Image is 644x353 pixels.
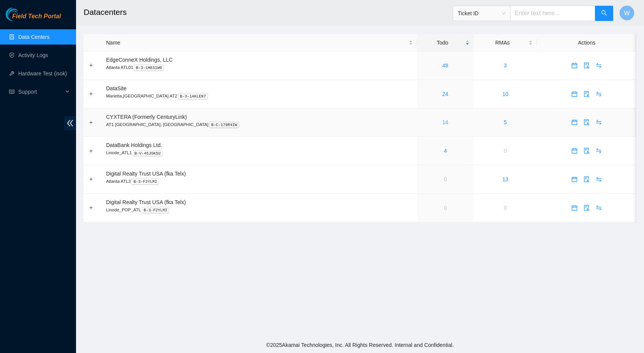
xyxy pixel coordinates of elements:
button: Expand row [88,176,94,182]
kbd: B-3-1AKLEN7 [178,93,208,100]
button: swap [593,59,605,72]
a: 10 [502,91,508,97]
button: audit [581,145,593,157]
p: Linode_ATL1 [106,149,413,156]
button: audit [581,59,593,72]
a: 48 [443,62,449,69]
span: Digital Realty Trust USA (fka Telx) [106,171,186,177]
a: audit [581,91,593,97]
a: swap [593,176,605,182]
span: swap [593,91,604,97]
button: calendar [568,202,581,214]
a: swap [593,62,605,69]
a: swap [593,148,605,154]
span: CYXTERA (Formerly CenturyLink) [106,114,187,120]
span: swap [593,176,604,182]
input: Enter text here... [510,6,595,21]
span: audit [581,62,592,69]
span: calendar [569,205,580,211]
a: calendar [568,176,581,182]
span: swap [593,119,604,125]
span: audit [581,176,592,182]
a: calendar [568,119,581,125]
button: swap [593,88,605,100]
a: 0 [504,205,507,211]
a: 14 [443,119,449,125]
button: W [619,5,634,21]
img: Akamai Technologies [6,8,38,21]
a: 3 [504,62,507,69]
span: W [624,8,630,18]
button: Expand row [88,62,94,69]
button: Expand row [88,91,94,97]
a: calendar [568,91,581,97]
a: 0 [444,176,447,182]
span: DataSite [106,85,127,91]
span: audit [581,148,592,154]
span: Ticket ID [458,8,506,19]
a: Activity Logs [18,52,48,58]
span: calendar [569,91,580,97]
span: swap [593,205,604,211]
button: Expand row [88,205,94,211]
p: Atlanta ATL3 [106,178,413,185]
a: 0 [444,205,447,211]
button: audit [581,173,593,185]
span: audit [581,119,592,125]
p: Marietta,[GEOGRAPHIC_DATA] AT2 [106,93,413,99]
span: EdgeConneX Holdings, LLC [106,57,173,63]
span: DataBank Holdings Ltd. [106,142,162,148]
span: swap [593,62,604,69]
kbd: B-3-F2YLMI [132,178,159,185]
button: Expand row [88,148,94,154]
a: swap [593,91,605,97]
button: audit [581,116,593,128]
a: Data Centers [18,34,49,40]
a: audit [581,148,593,154]
button: calendar [568,59,581,72]
span: audit [581,91,592,97]
p: AT1 [GEOGRAPHIC_DATA], [GEOGRAPHIC_DATA] [106,121,413,128]
span: read [9,89,14,94]
a: 5 [504,119,507,125]
a: Hardware Test (isok) [18,70,67,77]
button: Expand row [88,119,94,125]
p: Linode_POP_ATL [106,206,413,213]
p: Atlanta ATL01 [106,64,413,71]
span: calendar [569,148,580,154]
span: calendar [569,62,580,69]
button: audit [581,88,593,100]
span: calendar [569,176,580,182]
span: search [601,10,607,17]
a: calendar [568,62,581,69]
a: 24 [443,91,449,97]
span: swap [593,148,604,154]
a: swap [593,119,605,125]
a: audit [581,205,593,211]
footer: © 2025 Akamai Technologies, Inc. All Rights Reserved. Internal and Confidential. [76,337,644,353]
button: calendar [568,145,581,157]
button: calendar [568,116,581,128]
button: calendar [568,173,581,185]
th: Actions [537,34,636,51]
a: audit [581,62,593,69]
a: 13 [502,176,508,182]
span: Support [18,84,63,99]
kbd: B-V-45JGK5U [133,150,163,157]
a: audit [581,119,593,125]
button: swap [593,202,605,214]
span: Digital Realty Trust USA (fka Telx) [106,199,186,205]
a: calendar [568,205,581,211]
span: Field Tech Portal [12,13,61,20]
a: Akamai TechnologiesField Tech Portal [6,14,61,24]
span: calendar [569,119,580,125]
span: double-left [64,116,76,130]
button: swap [593,145,605,157]
a: 0 [504,148,507,154]
span: audit [581,205,592,211]
a: 4 [444,148,447,154]
button: search [595,6,613,21]
button: swap [593,173,605,185]
a: swap [593,205,605,211]
kbd: B-3-1H831W0 [134,64,164,71]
